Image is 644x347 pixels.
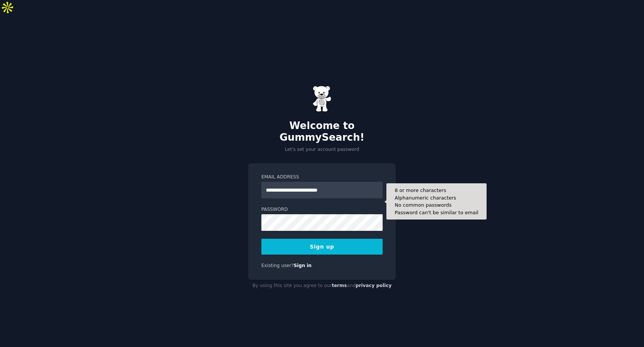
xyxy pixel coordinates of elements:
[248,280,396,292] div: By using this site you agree to our and
[261,263,294,268] span: Existing user?
[261,239,383,255] button: Sign up
[248,146,396,153] p: Let's set your account password
[261,206,383,213] label: Password
[332,283,347,288] a: terms
[313,86,331,112] img: Gummy Bear
[248,120,396,144] h2: Welcome to GummySearch!
[356,283,392,288] a: privacy policy
[261,174,383,181] label: Email Address
[294,263,312,268] a: Sign in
